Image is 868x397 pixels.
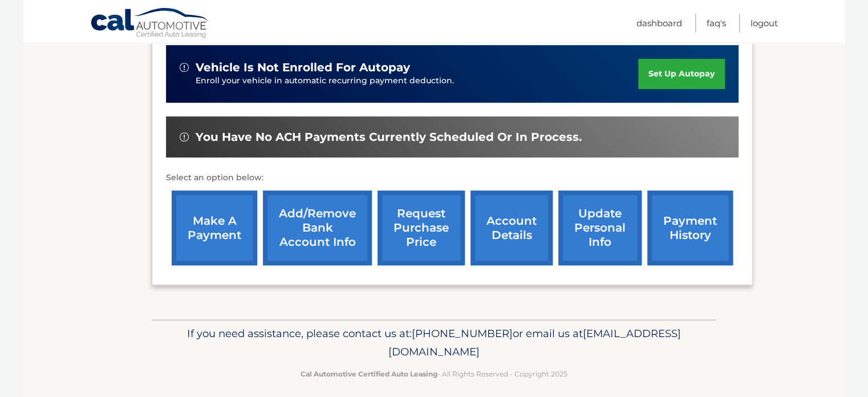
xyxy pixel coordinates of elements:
[90,7,210,40] a: Cal Automotive
[301,370,437,378] strong: Cal Automotive Certified Auto Leasing
[558,191,642,265] a: update personal info
[196,75,638,87] p: Enroll your vehicle in automatic recurring payment deduction.
[647,191,733,265] a: payment history
[180,63,189,72] img: alert-white.svg
[388,327,681,358] span: [EMAIL_ADDRESS][DOMAIN_NAME]
[470,191,553,265] a: account details
[196,60,410,75] span: vehicle is not enrolled for autopay
[707,14,726,33] a: FAQ's
[180,132,189,141] img: alert-white.svg
[196,130,582,144] span: You have no ACH payments currently scheduled or in process.
[172,191,257,265] a: make a payment
[263,191,372,265] a: Add/Remove bank account info
[751,14,778,33] a: Logout
[412,327,513,340] span: [PHONE_NUMBER]
[159,368,709,380] p: - All Rights Reserved - Copyright 2025
[636,14,682,33] a: Dashboard
[159,325,709,361] p: If you need assistance, please contact us at: or email us at
[166,171,739,185] p: Select an option below:
[378,191,465,265] a: request purchase price
[638,59,725,89] a: set up autopay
